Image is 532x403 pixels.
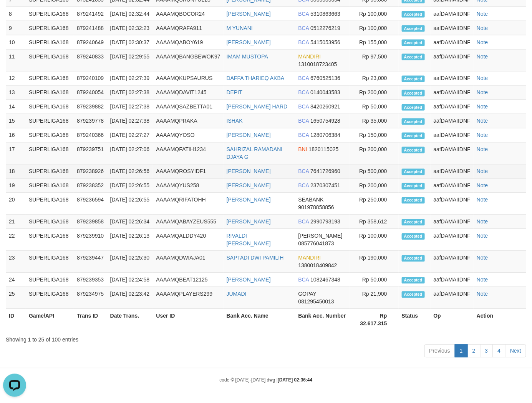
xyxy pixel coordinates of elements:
td: 879236594 [74,193,107,215]
span: Copy 1082467348 to clipboard [310,277,340,283]
span: Accepted [402,40,425,46]
td: aafDAMAIIDNF [431,128,474,143]
th: Status [399,309,431,331]
td: [DATE] 02:23:42 [107,287,153,309]
span: BCA [298,118,309,124]
td: AAAAMQKUPSAURUS [153,72,223,86]
a: M YUNANI [227,25,253,31]
td: 879240649 [74,35,107,50]
td: Rp 190,000 [350,251,399,273]
td: [DATE] 02:26:55 [107,179,153,193]
td: aafDAMAIIDNF [431,143,474,165]
td: AAAAMQROSYIDF1 [153,165,223,179]
td: 879239751 [74,143,107,165]
td: 16 [6,128,26,143]
span: Copy 1280706384 to clipboard [310,132,340,138]
span: Accepted [402,197,425,204]
a: Note [477,75,488,82]
td: 879239447 [74,251,107,273]
span: [PERSON_NAME] [298,233,342,239]
td: [DATE] 02:27:06 [107,143,153,165]
td: AAAAMQABAYZEUS555 [153,215,223,229]
td: SUPERLIGA168 [26,193,74,215]
span: BCA [298,11,309,17]
span: Accepted [402,233,425,240]
button: Open LiveChat chat widget [3,3,26,26]
td: Rp 500,000 [350,165,399,179]
td: Rp 150,000 [350,128,399,143]
td: AAAAMQYUS258 [153,179,223,193]
td: SUPERLIGA168 [26,21,74,35]
td: Rp 50,000 [350,100,399,114]
small: code © [DATE]-[DATE] dwg | [220,378,313,383]
td: Rp 23,000 [350,72,399,86]
td: aafDAMAIIDNF [431,165,474,179]
span: Accepted [402,147,425,153]
td: 23 [6,251,26,273]
td: aafDAMAIIDNF [431,179,474,193]
a: 3 [480,345,493,358]
td: Rp 358,612 [350,215,399,229]
td: 19 [6,179,26,193]
td: AAAAMQABOY619 [153,35,223,50]
span: MANDIRI [298,53,321,60]
td: aafDAMAIIDNF [431,193,474,215]
span: Accepted [402,219,425,226]
td: aafDAMAIIDNF [431,114,474,128]
a: [PERSON_NAME] [227,219,271,225]
td: [DATE] 02:27:39 [107,72,153,86]
td: Rp 250,000 [350,193,399,215]
td: Rp 200,000 [350,179,399,193]
span: Accepted [402,255,425,262]
td: aafDAMAIIDNF [431,229,474,251]
td: aafDAMAIIDNF [431,7,474,21]
td: AAAAMQYOSO [153,128,223,143]
a: SAHRIZAL RAMADANI DJAYA G [227,147,283,160]
span: Accepted [402,54,425,60]
td: Rp 200,000 [350,86,399,100]
td: aafDAMAIIDNF [431,215,474,229]
strong: [DATE] 02:36:44 [278,378,312,383]
a: SAPTADI DWI PAMILIH [227,255,284,261]
span: Copy 0512276219 to clipboard [310,25,340,31]
td: aafDAMAIIDNF [431,50,474,72]
td: 879234975 [74,287,107,309]
a: Note [477,11,488,17]
td: 879240054 [74,86,107,100]
a: [PERSON_NAME] [227,39,271,45]
span: Copy 7641726960 to clipboard [310,168,340,175]
td: SUPERLIGA168 [26,7,74,21]
a: Next [505,345,526,358]
a: [PERSON_NAME] [227,168,271,175]
span: BCA [298,219,309,225]
th: User ID [153,309,223,331]
td: Rp 97,500 [350,50,399,72]
td: 12 [6,72,26,86]
span: Copy 1310018723405 to clipboard [298,61,337,67]
th: Rp 32.617.315 [350,309,399,331]
span: Accepted [402,169,425,175]
td: [DATE] 02:32:23 [107,21,153,35]
td: AAAAMQBANGBEWOK97 [153,50,223,72]
td: Rp 21,900 [350,287,399,309]
a: [PERSON_NAME] [227,197,271,203]
span: Accepted [402,183,425,190]
th: Op [431,309,474,331]
span: Copy 0140043583 to clipboard [310,90,340,96]
td: [DATE] 02:32:44 [107,7,153,21]
span: Copy 2370307451 to clipboard [310,183,340,189]
span: Copy 081295450013 to clipboard [298,299,334,305]
td: Rp 100,000 [350,7,399,21]
a: Note [477,104,488,110]
td: SUPERLIGA168 [26,114,74,128]
td: [DATE] 02:30:37 [107,35,153,50]
a: Note [477,118,488,124]
td: 879240109 [74,72,107,86]
td: 879239778 [74,114,107,128]
td: SUPERLIGA168 [26,165,74,179]
span: Accepted [402,133,425,139]
td: SUPERLIGA168 [26,100,74,114]
td: [DATE] 02:26:56 [107,165,153,179]
td: 879241488 [74,21,107,35]
td: AAAAMQBOCOR24 [153,7,223,21]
